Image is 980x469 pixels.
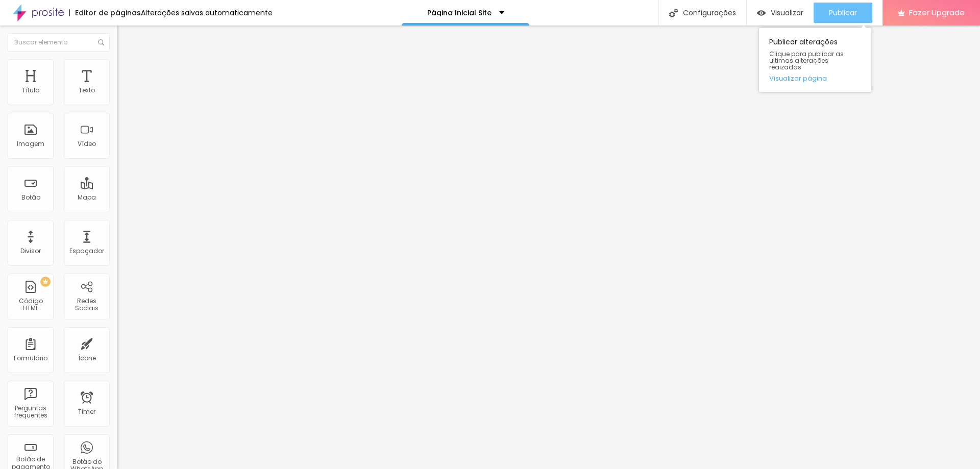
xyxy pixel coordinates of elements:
[66,298,107,312] div: Redes Sociais
[98,39,104,45] img: Icone
[22,87,39,94] div: Título
[21,194,40,201] div: Botão
[759,28,871,92] div: Publicar alterações
[78,140,96,147] div: Vídeo
[747,3,814,23] button: Visualizar
[14,355,47,362] div: Formulário
[69,248,104,255] div: Espaçador
[769,75,861,82] a: Visualizar página
[771,9,803,17] span: Visualizar
[757,9,766,17] img: view-1.svg
[20,248,41,255] div: Divisor
[909,8,965,17] span: Fazer Upgrade
[829,9,857,17] span: Publicar
[17,140,44,147] div: Imagem
[78,408,95,415] div: Timer
[78,355,96,362] div: Ícone
[8,33,110,52] input: Buscar elemento
[79,87,95,94] div: Texto
[69,9,141,16] div: Editor de páginas
[669,9,678,17] img: Icone
[141,9,273,16] div: Alterações salvas automaticamente
[10,405,51,419] div: Perguntas frequentes
[814,3,872,23] button: Publicar
[769,51,861,71] span: Clique para publicar as ultimas alterações reaizadas
[78,194,96,201] div: Mapa
[427,9,492,16] p: Página Inicial Site
[10,298,51,312] div: Código HTML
